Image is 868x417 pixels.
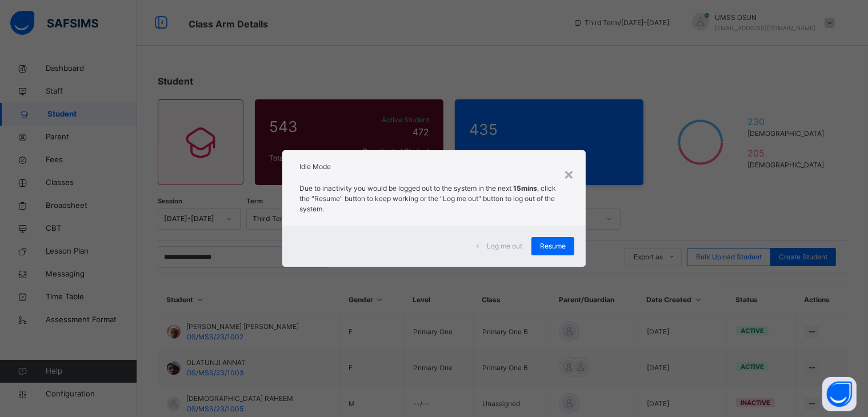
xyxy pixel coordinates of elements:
[822,377,857,411] button: Open asap
[513,184,537,193] strong: 15mins
[299,162,569,172] h2: Idle Mode
[540,241,566,251] span: Resume
[563,162,574,186] div: ×
[299,183,569,214] p: Due to inactivity you would be logged out to the system in the next , click the "Resume" button t...
[487,241,522,251] span: Log me out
